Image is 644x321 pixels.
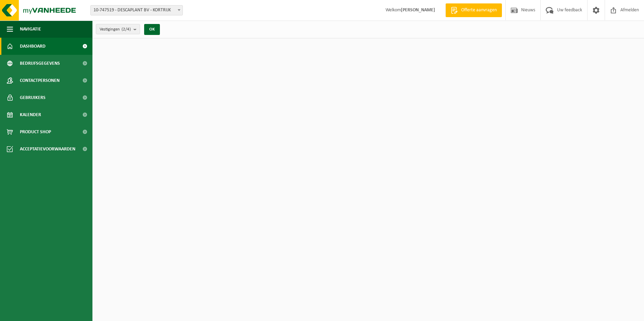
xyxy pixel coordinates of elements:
span: Navigatie [20,21,41,38]
span: 10-747519 - DESCAPLANT BV - KORTRIJK [90,5,183,15]
button: OK [144,24,160,35]
strong: [PERSON_NAME] [401,8,435,13]
span: Gebruikers [20,89,46,106]
span: Kalender [20,106,41,123]
button: Vestigingen(2/4) [96,24,140,34]
span: Bedrijfsgegevens [20,55,60,72]
span: Product Shop [20,123,51,140]
span: Acceptatievoorwaarden [20,140,75,158]
span: Contactpersonen [20,72,60,89]
span: Offerte aanvragen [459,7,498,14]
count: (2/4) [122,27,131,32]
span: Vestigingen [100,24,131,35]
a: Offerte aanvragen [445,3,502,17]
span: Dashboard [20,38,46,55]
span: 10-747519 - DESCAPLANT BV - KORTRIJK [91,5,182,15]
